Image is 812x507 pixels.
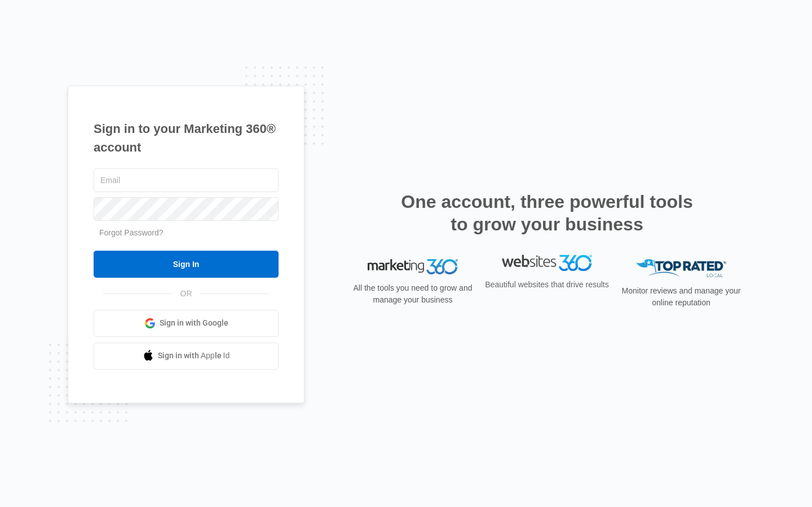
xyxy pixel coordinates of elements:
[158,350,230,362] span: Sign in with Apple Id
[368,259,458,275] img: Marketing 360
[94,310,279,337] a: Sign in with Google
[160,317,228,329] span: Sign in with Google
[636,259,726,278] img: Top Rated Local
[173,288,200,300] span: OR
[94,119,279,157] h1: Sign in to your Marketing 360® account
[484,283,610,295] p: Beautiful websites that drive results
[94,343,279,370] a: Sign in with Apple Id
[398,190,696,235] h2: One account, three powerful tools to grow your business
[94,168,279,192] input: Email
[99,228,164,237] a: Forgot Password?
[350,282,476,306] p: All the tools you need to grow and manage your business
[618,285,744,309] p: Monitor reviews and manage your online reputation
[502,259,592,275] img: Websites 360
[94,251,279,278] input: Sign In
